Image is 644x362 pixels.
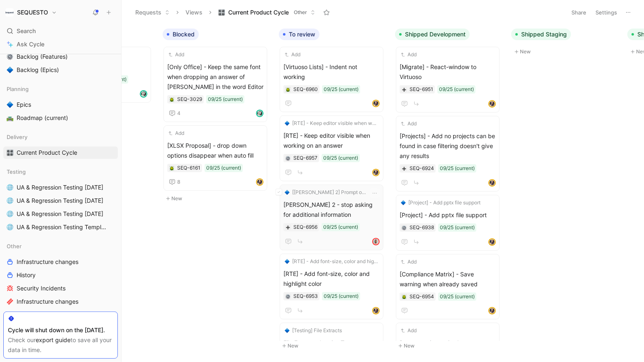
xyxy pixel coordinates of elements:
img: 🛣️ [7,115,13,121]
div: SEQ-6954 [410,292,434,301]
div: Search [3,25,118,37]
div: 09/25 (current) [324,292,359,300]
div: Planning🔷Epics🛣️Roadmap (current) [3,83,118,124]
div: OtherInfrastructure changesHistorySecurity IncidentsInfrastructure changesCustomer Data DeletionT... [3,240,118,348]
div: SEQ-6938 [410,223,434,232]
div: 09/25 (current) [440,223,475,232]
button: 8 [167,177,182,187]
button: Add [400,326,418,335]
span: Other [7,242,22,250]
span: Infrastructure changes [17,297,78,306]
button: ⚙️ [401,225,407,230]
div: 09/25 (current) [324,85,359,93]
div: Shipped StagingNew [508,25,624,61]
button: Share [568,7,590,18]
img: avatar [373,239,379,245]
button: 🔷 [5,100,15,110]
button: 🌐 [5,196,15,206]
a: Ask Cycle [3,38,118,50]
span: [Testing] File Extracts [292,326,342,335]
span: [Project] - Add pptx file support [400,210,496,220]
div: Delivery🎛️Current Product Cycle [3,131,118,159]
div: SEQ-6957 [293,154,317,162]
button: New [279,341,388,351]
img: 🔷 [285,259,290,264]
div: SEQ-6953 [293,292,318,300]
span: Search [17,26,36,36]
span: [XLSX Proposal] - drop down options disappear when auto fill [167,141,263,161]
span: Other [294,8,307,17]
a: Add[Projects] - Add no projects can be found in case filtering doesn't give any results09/25 (cur... [396,116,500,192]
span: 8 [177,180,181,185]
a: Add[Migrate] - React-window to Virtuoso09/25 (current)avatar [396,47,500,113]
div: SEQ-6951 [410,85,433,93]
div: ➕ [401,86,407,92]
button: ⚙️ [285,293,291,299]
button: 🪲 [285,86,291,92]
img: 🔷 [285,190,290,195]
span: Current Product Cycle [17,149,77,157]
a: 🌐UA & Regression Testing [DATE] [3,208,118,220]
button: 🪲 [169,96,175,102]
div: SEQ-6924 [410,164,434,173]
div: BlockedNew [159,25,276,208]
div: Other [3,240,118,252]
h1: SEQUESTO [17,9,48,16]
img: avatar [489,101,495,107]
img: ⚙️ [285,156,290,161]
button: Add [400,120,418,128]
img: 🔷 [401,200,406,205]
span: [RTE] - Keep editor visible when working on an answer [292,119,378,127]
div: Delivery [3,131,118,143]
button: 🔷[RTE] - Add font-size, color and highlight color [283,257,380,266]
a: 🌐UA & Regression Testing [DATE] [3,181,118,194]
div: 🪲 [169,165,175,171]
span: Testing [7,168,26,176]
img: 🔷 [285,121,290,126]
img: avatar [373,308,379,314]
a: History [3,269,118,281]
button: Add [167,50,185,59]
button: ⚙️ [5,52,15,62]
button: SEQUESTOSEQUESTO [3,7,59,18]
a: 🔷[[PERSON_NAME] 2] Prompt optimizations[PERSON_NAME] 2 - stop asking for additional information09... [280,185,383,250]
span: [RTE] - Add font-size, color and highlight color [292,257,378,266]
span: Shipped Staging [521,30,567,38]
div: Check our to save all your data in time. [8,335,113,355]
button: 🎛️ [5,148,15,158]
a: Add[Virtuoso Lists] - Indent not working09/25 (current)avatar [280,47,383,112]
img: 🪲 [285,87,290,92]
div: ➕ [401,165,407,171]
img: avatar [257,179,263,185]
button: 🎛️Current Product CycleOther [215,6,319,19]
span: Roadmap (current) [17,114,68,122]
a: 🎛️Current Product Cycle [3,146,118,159]
span: Customer Data Deletion [17,311,81,319]
img: ⚙️ [285,294,290,299]
span: 4 [177,111,181,116]
button: Add [400,258,418,266]
img: 🌐 [7,224,13,230]
div: SEQ-6161 [177,164,200,172]
button: Shipped Development [395,29,470,40]
div: SEQ-3029 [177,95,202,103]
img: 🌐 [7,197,13,204]
img: 🎛️ [218,9,225,16]
button: Add [283,50,302,59]
span: [Projects] - Add no projects can be found in case filtering doesn't give any results [400,131,496,161]
span: Backlog (Epics) [17,66,59,74]
div: 09/25 (current) [208,95,243,103]
span: Planning [7,85,29,93]
span: To review [289,30,315,38]
span: [Migrate] - React-window to Virtuoso [400,62,496,82]
button: 🌐 [5,222,15,232]
img: ⚙️ [402,225,407,230]
button: 🛣️ [5,113,15,123]
a: export guide [36,336,71,343]
a: Security Incidents [3,282,118,295]
a: Add[Compliance Matrix] - Save warning when already saved09/25 (current)avatar [396,254,500,319]
img: avatar [141,91,146,97]
div: Planning [3,83,118,95]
